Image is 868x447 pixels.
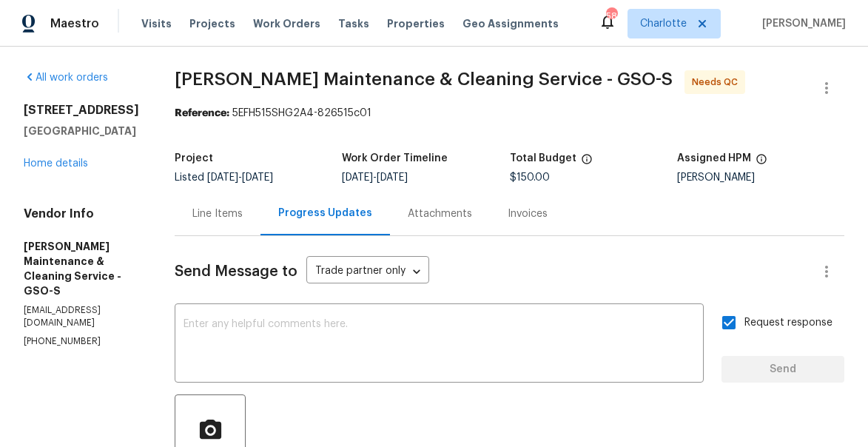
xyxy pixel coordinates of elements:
[192,206,243,221] div: Line Items
[278,206,372,221] div: Progress Updates
[24,335,139,348] p: [PHONE_NUMBER]
[24,304,139,329] p: [EMAIL_ADDRESS][DOMAIN_NAME]
[175,106,844,121] div: 5EFH515SHG2A4-826515c01
[342,153,448,164] h5: Work Order Timeline
[510,172,550,183] span: $150.00
[408,206,472,221] div: Attachments
[253,16,320,31] span: Work Orders
[510,153,576,164] h5: Total Budget
[24,206,139,221] h4: Vendor Info
[744,315,832,331] span: Request response
[677,172,844,183] div: [PERSON_NAME]
[508,206,548,221] div: Invoices
[24,103,139,118] h2: [STREET_ADDRESS]
[306,260,429,284] div: Trade partner only
[24,158,88,169] a: Home details
[175,153,213,164] h5: Project
[640,16,687,31] span: Charlotte
[677,153,751,164] h5: Assigned HPM
[756,16,846,31] span: [PERSON_NAME]
[338,19,369,29] span: Tasks
[175,70,673,88] span: [PERSON_NAME] Maintenance & Cleaning Service - GSO-S
[175,264,297,279] span: Send Message to
[207,172,238,183] span: [DATE]
[692,75,744,90] span: Needs QC
[387,16,445,31] span: Properties
[189,16,235,31] span: Projects
[207,172,273,183] span: -
[606,9,616,24] div: 58
[24,73,108,83] a: All work orders
[175,172,273,183] span: Listed
[342,172,408,183] span: -
[24,239,139,298] h5: [PERSON_NAME] Maintenance & Cleaning Service - GSO-S
[581,153,593,172] span: The total cost of line items that have been proposed by Opendoor. This sum includes line items th...
[50,16,99,31] span: Maestro
[175,108,229,118] b: Reference:
[141,16,172,31] span: Visits
[342,172,373,183] span: [DATE]
[24,124,139,138] h5: [GEOGRAPHIC_DATA]
[462,16,559,31] span: Geo Assignments
[756,153,767,172] span: The hpm assigned to this work order.
[242,172,273,183] span: [DATE]
[377,172,408,183] span: [DATE]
